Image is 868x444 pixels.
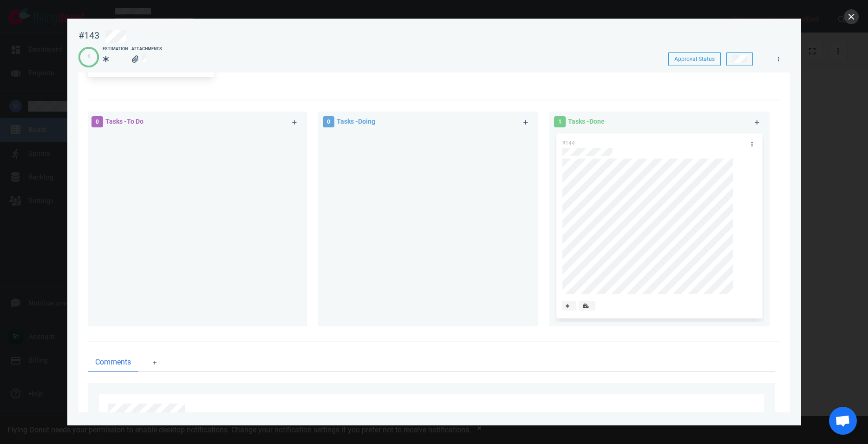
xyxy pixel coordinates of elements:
[668,52,721,66] button: Approval Status
[323,116,334,127] span: 0
[844,9,859,24] button: close
[105,118,144,125] span: Tasks - To Do
[78,30,99,41] div: #143
[91,116,103,127] span: 0
[562,140,575,146] span: #144
[95,357,131,368] span: Comments
[337,118,375,125] span: Tasks - Doing
[103,46,128,53] div: Estimation
[568,118,605,125] span: Tasks - Done
[131,46,162,53] div: Attachments
[87,53,90,61] div: 1
[554,116,566,127] span: 1
[829,407,857,435] div: Open chat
